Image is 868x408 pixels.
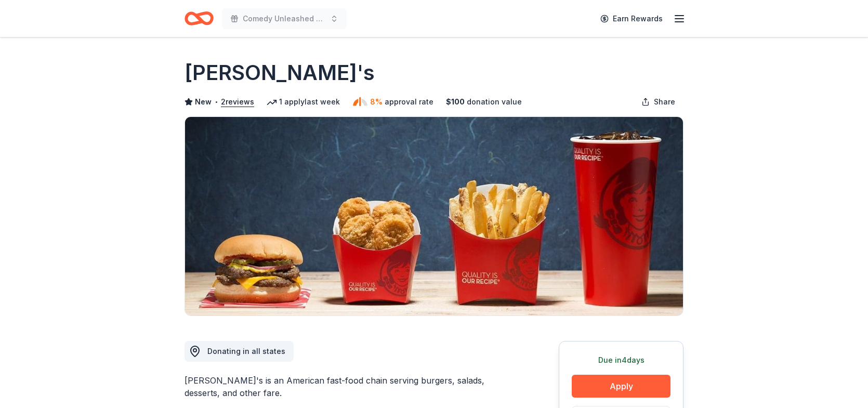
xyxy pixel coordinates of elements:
[572,354,670,366] div: Due in 4 days
[467,96,522,108] span: donation value
[267,96,340,108] div: 1 apply last week
[572,375,670,398] button: Apply
[222,8,347,29] button: Comedy Unleashed 2025
[446,96,465,108] span: $ 100
[594,9,669,28] a: Earn Rewards
[185,58,375,87] h1: [PERSON_NAME]'s
[370,96,383,108] span: 8%
[385,96,433,108] span: approval rate
[185,374,509,399] div: [PERSON_NAME]'s is an American fast-food chain serving burgers, salads, desserts, and other fare.
[185,117,683,315] img: Image for Wendy's
[207,347,285,356] span: Donating in all states
[185,6,214,31] a: Home
[221,96,254,108] button: 2reviews
[243,12,326,25] span: Comedy Unleashed 2025
[633,91,683,112] button: Share
[195,96,212,108] span: New
[654,96,675,108] span: Share
[215,98,218,106] span: •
